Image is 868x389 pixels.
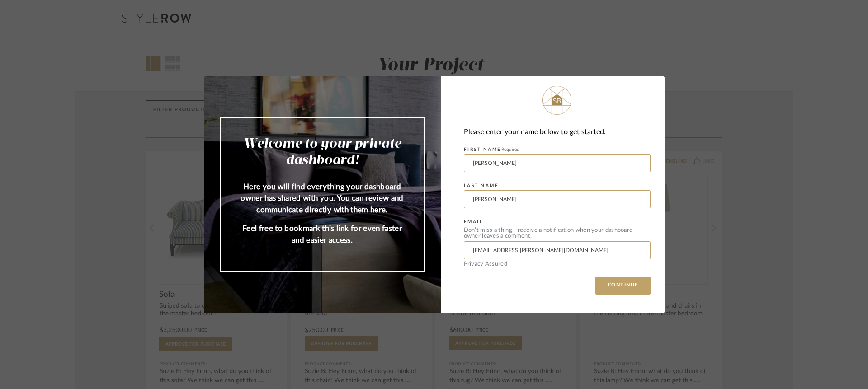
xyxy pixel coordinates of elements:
[464,183,499,188] label: LAST NAME
[464,190,651,208] input: Enter Last Name
[464,241,651,259] input: Enter Email
[239,223,406,246] p: Feel free to bookmark this link for even faster and easier access.
[239,181,406,216] p: Here you will find everything your dashboard owner has shared with you. You can review and commun...
[595,277,651,295] button: CONTINUE
[464,147,519,152] label: FIRST NAME
[464,219,483,225] label: EMAIL
[464,126,651,138] div: Please enter your name below to get started.
[239,136,406,169] h2: Welcome to your private dashboard!
[464,261,651,267] div: Privacy Assured
[464,227,651,239] div: Don’t miss a thing - receive a notification when your dashboard owner leaves a comment.
[464,154,651,172] input: Enter First Name
[501,147,519,152] span: Required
